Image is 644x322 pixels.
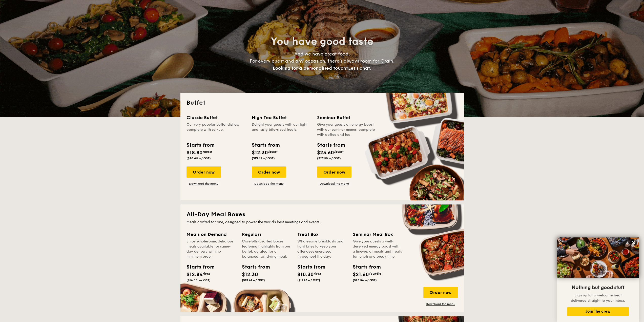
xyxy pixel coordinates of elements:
span: /bundle [369,272,381,275]
span: ($13.41 w/ GST) [242,278,265,282]
span: $21.60 [353,272,369,278]
span: ($20.49 w/ GST) [186,157,211,160]
div: Give your guests an energy boost with our seminar menus, complete with coffee and tea. [317,122,376,137]
div: Order now [186,166,221,178]
div: Starts from [297,263,320,271]
span: Sign up for a welcome treat delivered straight to your inbox. [571,293,625,303]
div: Order now [252,166,286,178]
span: /guest [203,150,212,154]
span: ($23.54 w/ GST) [353,278,377,282]
div: Meals crafted for one, designed to power the world's best meetings and events. [186,220,458,225]
div: Starts from [252,141,279,149]
span: $25.60 [317,150,334,156]
span: ($27.90 w/ GST) [317,157,341,160]
span: $10.30 [297,272,314,278]
h2: All-Day Meal Boxes [186,211,458,219]
span: Nothing but good stuff [572,285,624,291]
span: And we have great food. For every guest and any occasion, there’s always room for Grain. [250,51,394,71]
span: $18.80 [186,150,203,156]
div: Enjoy wholesome, delicious meals available for same-day delivery with no minimum order. [186,239,236,259]
span: You have good taste [271,35,373,48]
div: Order now [317,166,351,178]
div: Wholesome breakfasts and light bites to keep your attendees energised throughout the day. [297,239,347,259]
button: Join the crew [567,307,629,316]
span: ($11.23 w/ GST) [297,278,320,282]
div: Give your guests a well-deserved energy boost with a line-up of meals and treats for lunch and br... [353,239,402,259]
div: Order now [423,287,458,298]
div: Carefully-crafted boxes featuring highlights from our buffet, curated for a balanced, satisfying ... [242,239,291,259]
div: Starts from [242,263,265,271]
div: Starts from [186,263,209,271]
div: Classic Buffet [186,114,246,121]
a: Download the menu [423,302,458,306]
a: Download the menu [186,182,221,186]
div: High Tea Buffet [252,114,311,121]
div: Starts from [353,263,376,271]
div: Starts from [317,141,345,149]
button: Close [630,239,638,247]
span: $12.30 [242,272,258,278]
span: /guest [268,150,278,154]
div: Seminar Meal Box [353,231,402,238]
span: /guest [334,150,344,154]
div: Starts from [186,141,214,149]
div: Delight your guests with our light and tasty bite-sized treats. [252,122,311,137]
h2: Buffet [186,99,458,107]
div: Our very popular buffet dishes, complete with set-up. [186,122,246,137]
div: Seminar Buffet [317,114,376,121]
span: /box [203,272,210,275]
div: Meals on Demand [186,231,236,238]
span: $12.30 [252,150,268,156]
span: ($14.00 w/ GST) [186,278,211,282]
img: DSC07876-Edit02-Large.jpeg [557,237,639,278]
div: Treat Box [297,231,347,238]
span: $12.84 [186,272,203,278]
span: /box [314,272,321,275]
a: Download the menu [252,182,286,186]
span: Let's chat. [348,65,371,71]
span: ($13.41 w/ GST) [252,157,275,160]
a: Download the menu [317,182,351,186]
div: Regulars [242,231,291,238]
span: Looking for a personalised touch? [273,65,348,71]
